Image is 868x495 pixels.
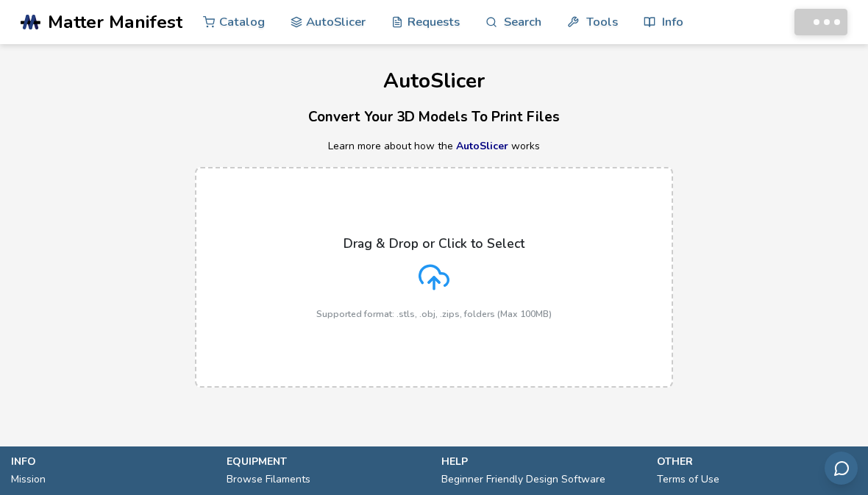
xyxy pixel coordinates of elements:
[456,139,508,153] a: AutoSlicer
[227,454,427,469] p: equipment
[657,469,719,490] a: Terms of Use
[48,12,182,32] span: Matter Manifest
[11,469,46,490] a: Mission
[441,469,605,490] a: Beginner Friendly Design Software
[227,469,310,490] a: Browse Filaments
[11,454,212,469] p: info
[316,309,552,319] p: Supported format: .stls, .obj, .zips, folders (Max 100MB)
[441,454,642,469] p: help
[344,236,524,251] p: Drag & Drop or Click to Select
[825,452,858,485] button: Send feedback via email
[657,454,858,469] p: other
